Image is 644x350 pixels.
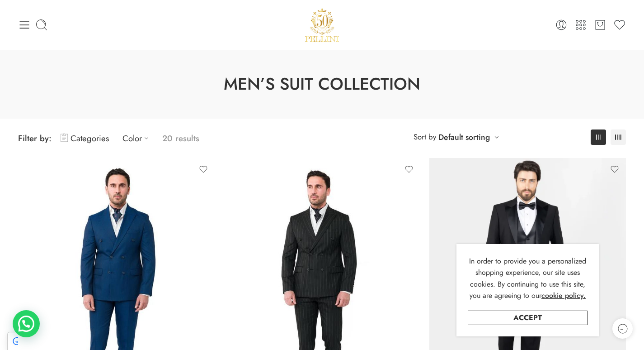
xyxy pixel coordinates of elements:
a: Wishlist [613,19,626,31]
span: In order to provide you a personalized shopping experience, our site uses cookies. By continuing ... [469,256,586,301]
span: Sort by [414,129,436,144]
a: cookie policy. [541,290,586,302]
a: Login / Register [555,19,568,31]
p: 20 results [162,128,199,149]
span: Filter by: [18,132,52,144]
img: Pellini [304,7,340,43]
a: Cart [594,19,606,31]
a: Default sorting [438,131,490,144]
a: Color [122,128,153,149]
img: California Consumer Privacy Act (CCPA) Opt-Out Icon [13,337,29,345]
h1: Men’s Suit Collection [23,72,621,96]
a: Pellini - [304,7,340,43]
a: Your Privacy Choices [8,332,111,350]
a: Accept [468,311,588,325]
a: Categories [61,128,109,149]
